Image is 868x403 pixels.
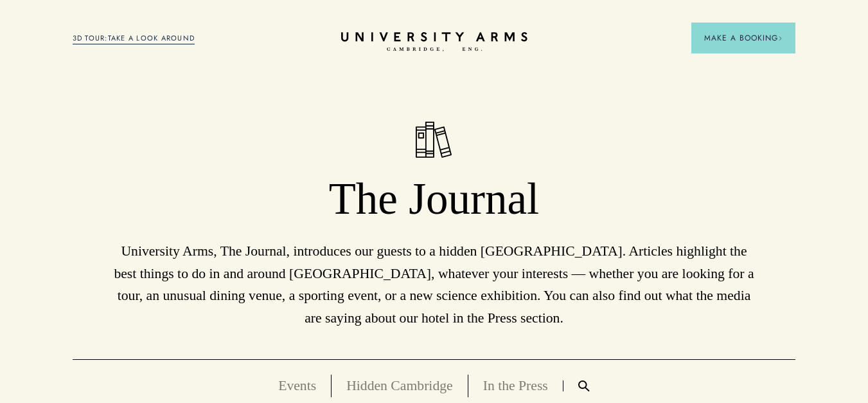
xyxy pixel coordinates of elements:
[112,240,755,330] p: University Arms, The Journal, introduces our guests to a hidden [GEOGRAPHIC_DATA]. Articles highl...
[73,33,195,44] a: 3D TOUR:TAKE A LOOK AROUND
[578,380,590,391] img: Search
[416,122,452,158] img: The Journal
[691,23,795,53] button: Make a BookingArrow icon
[563,380,605,391] a: Search
[346,378,453,393] a: Hidden Cambridge
[483,378,548,393] a: In the Press
[278,378,316,393] a: Events
[704,32,783,44] span: Make a Booking
[778,36,783,41] img: Arrow icon
[341,32,527,52] a: Home
[73,173,796,225] h1: The Journal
